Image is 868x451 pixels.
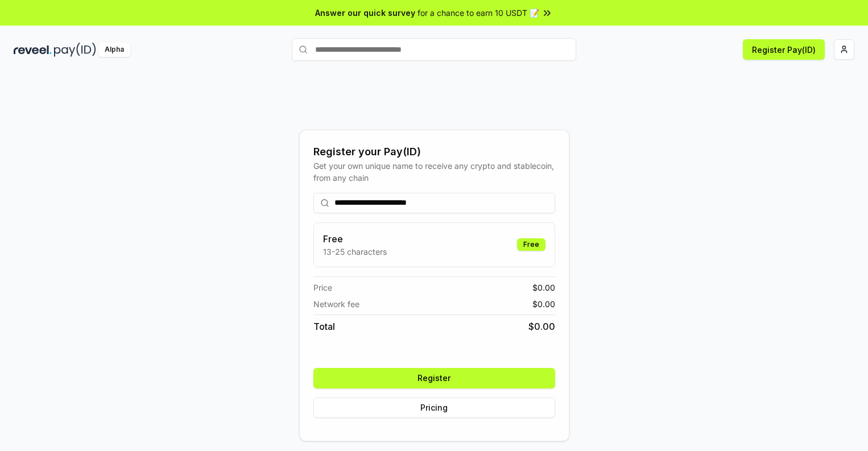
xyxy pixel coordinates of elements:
[313,398,555,418] button: Pricing
[323,232,387,246] h3: Free
[323,246,387,258] p: 13-25 characters
[743,39,825,60] button: Register Pay(ID)
[313,282,332,293] span: Price
[313,144,555,160] div: Register your Pay(ID)
[315,7,415,19] span: Answer our quick survey
[313,368,555,388] button: Register
[532,298,555,310] span: $ 0.00
[313,298,359,310] span: Network fee
[98,43,130,57] div: Alpha
[313,320,335,333] span: Total
[54,43,96,57] img: pay_id
[528,320,555,333] span: $ 0.00
[532,282,555,293] span: $ 0.00
[313,160,555,184] div: Get your own unique name to receive any crypto and stablecoin, from any chain
[517,238,545,251] div: Free
[418,7,539,19] span: for a chance to earn 10 USDT 📝
[14,43,52,57] img: reveel_dark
